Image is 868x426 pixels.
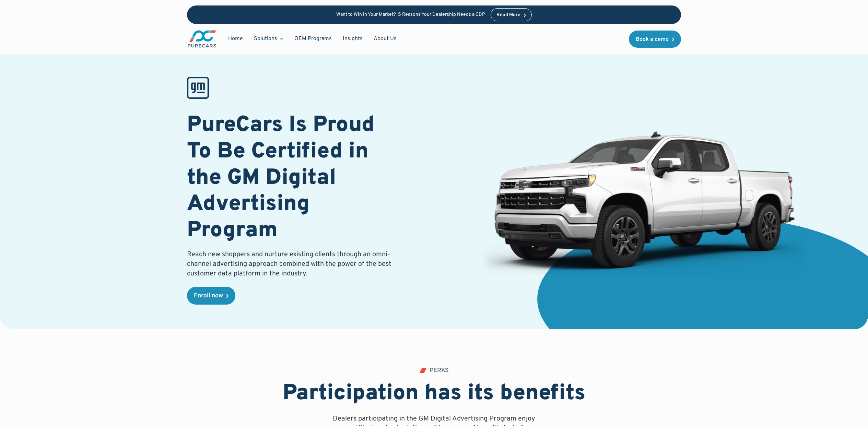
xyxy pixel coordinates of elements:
a: Book a demo [629,31,681,48]
div: Solutions [254,35,277,43]
div: PERKS [430,368,449,374]
a: OEM Programs [289,32,337,45]
a: Home [223,32,248,45]
p: Reach new shoppers and nurture existing clients through an omni-channel advertising approach comb... [187,250,396,279]
a: Insights [337,32,368,45]
div: Book a demo [636,37,669,42]
div: Enroll now [194,293,223,299]
img: purecars logo [187,29,217,48]
p: Want to Win in Your Market? 5 Reasons Your Dealership Needs a CDP [336,12,485,18]
a: Enroll now [187,287,235,305]
div: Read More [496,13,520,17]
h2: Participation has its benefits [283,381,586,407]
a: Read More [491,8,532,21]
a: About Us [368,32,402,45]
div: Solutions [248,32,289,45]
a: main [187,29,217,48]
h1: PureCars Is Proud To Be Certified in the GM Digital Advertising Program [187,113,396,244]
